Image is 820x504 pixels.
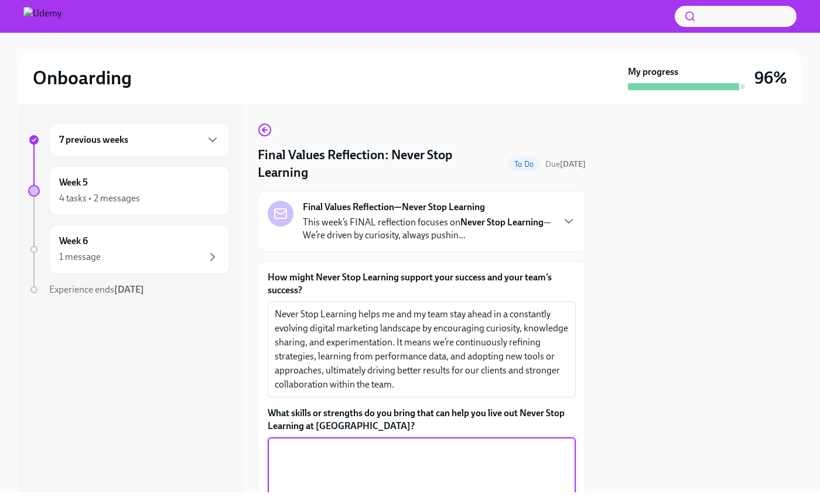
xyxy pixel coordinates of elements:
a: Week 61 message [28,225,230,274]
h6: Week 6 [59,235,88,248]
span: August 18th, 2025 10:00 [545,159,586,170]
textarea: Never Stop Learning helps me and my team stay ahead in a constantly evolving digital marketing la... [275,307,569,392]
h3: 96% [754,67,787,88]
strong: [DATE] [114,284,144,295]
div: 7 previous weeks [49,123,230,157]
strong: Never Stop Learning [460,217,544,228]
span: Due [545,159,586,169]
h4: Final Values Reflection: Never Stop Learning [258,146,503,181]
h6: Week 5 [59,176,88,189]
p: This week’s FINAL reflection focuses on —We’re driven by curiosity, always pushin... [303,216,552,242]
strong: Final Values Reflection—Never Stop Learning [303,201,485,214]
a: Week 54 tasks • 2 messages [28,166,230,215]
img: Udemy [23,7,61,26]
h2: Onboarding [33,66,132,90]
h6: 7 previous weeks [59,133,128,146]
strong: [DATE] [560,159,586,169]
label: What skills or strengths do you bring that can help you live out Never Stop Learning at [GEOGRAPH... [268,407,576,433]
div: 1 message [59,251,101,263]
span: Experience ends [49,284,144,295]
label: How might Never Stop Learning support your success and your team’s success? [268,271,576,297]
span: To Do [507,160,541,169]
div: 4 tasks • 2 messages [59,192,140,205]
strong: My progress [628,66,678,78]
